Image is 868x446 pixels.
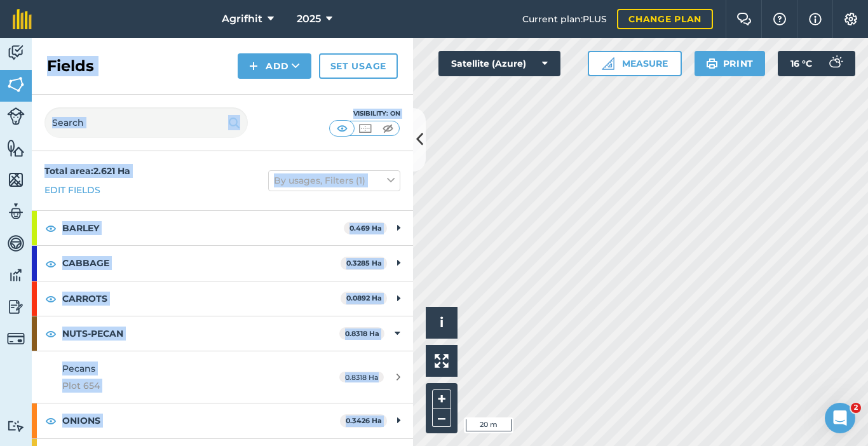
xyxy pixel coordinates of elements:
a: Edit fields [44,183,100,197]
img: fieldmargin Logo [13,9,32,29]
img: svg+xml;base64,PHN2ZyB4bWxucz0iaHR0cDovL3d3dy53My5vcmcvMjAwMC9zdmciIHdpZHRoPSI1NiIgaGVpZ2h0PSI2MC... [7,170,25,189]
img: svg+xml;base64,PHN2ZyB4bWxucz0iaHR0cDovL3d3dy53My5vcmcvMjAwMC9zdmciIHdpZHRoPSIxNyIgaGVpZ2h0PSIxNy... [809,11,822,27]
span: Pecans [62,363,95,374]
img: svg+xml;base64,PHN2ZyB4bWxucz0iaHR0cDovL3d3dy53My5vcmcvMjAwMC9zdmciIHdpZHRoPSIxOCIgaGVpZ2h0PSIyNC... [45,220,57,236]
button: + [432,389,451,409]
a: Change plan [617,9,713,29]
img: A cog icon [843,13,858,25]
strong: CABBAGE [62,246,341,280]
button: Measure [588,51,682,76]
button: 16 °C [778,51,855,76]
button: – [432,409,451,427]
span: i [440,314,444,330]
img: svg+xml;base64,PD94bWwgdmVyc2lvbj0iMS4wIiBlbmNvZGluZz0idXRmLTgiPz4KPCEtLSBHZW5lcmF0b3I6IEFkb2JlIE... [7,297,25,316]
strong: 0.469 Ha [349,224,382,233]
img: svg+xml;base64,PHN2ZyB4bWxucz0iaHR0cDovL3d3dy53My5vcmcvMjAwMC9zdmciIHdpZHRoPSIxOSIgaGVpZ2h0PSIyNC... [228,115,240,130]
div: ONIONS0.3426 Ha [32,403,413,438]
img: svg+xml;base64,PHN2ZyB4bWxucz0iaHR0cDovL3d3dy53My5vcmcvMjAwMC9zdmciIHdpZHRoPSI1MCIgaGVpZ2h0PSI0MC... [334,122,350,135]
div: NUTS-PECAN0.8318 Ha [32,316,413,351]
img: svg+xml;base64,PHN2ZyB4bWxucz0iaHR0cDovL3d3dy53My5vcmcvMjAwMC9zdmciIHdpZHRoPSIxOCIgaGVpZ2h0PSIyNC... [45,291,57,306]
img: svg+xml;base64,PD94bWwgdmVyc2lvbj0iMS4wIiBlbmNvZGluZz0idXRmLTgiPz4KPCEtLSBHZW5lcmF0b3I6IEFkb2JlIE... [7,420,25,432]
img: svg+xml;base64,PHN2ZyB4bWxucz0iaHR0cDovL3d3dy53My5vcmcvMjAwMC9zdmciIHdpZHRoPSI1NiIgaGVpZ2h0PSI2MC... [7,139,25,158]
input: Search [44,107,248,138]
img: svg+xml;base64,PHN2ZyB4bWxucz0iaHR0cDovL3d3dy53My5vcmcvMjAwMC9zdmciIHdpZHRoPSIxOCIgaGVpZ2h0PSIyNC... [45,326,57,341]
strong: BARLEY [62,211,344,245]
img: Four arrows, one pointing top left, one top right, one bottom right and the last bottom left [435,354,449,368]
strong: 0.8318 Ha [345,329,379,338]
a: PecansPlot 6540.8318 Ha [32,351,413,403]
strong: 0.3285 Ha [346,259,382,267]
span: 2025 [297,11,321,27]
div: CARROTS0.0892 Ha [32,281,413,316]
button: By usages, Filters (1) [268,170,400,191]
img: svg+xml;base64,PHN2ZyB4bWxucz0iaHR0cDovL3d3dy53My5vcmcvMjAwMC9zdmciIHdpZHRoPSI1MCIgaGVpZ2h0PSI0MC... [357,122,373,135]
iframe: Intercom live chat [825,403,855,433]
span: 2 [851,403,861,413]
img: A question mark icon [772,13,787,25]
span: Agrifhit [222,11,262,27]
img: svg+xml;base64,PHN2ZyB4bWxucz0iaHR0cDovL3d3dy53My5vcmcvMjAwMC9zdmciIHdpZHRoPSI1NiIgaGVpZ2h0PSI2MC... [7,75,25,94]
img: svg+xml;base64,PD94bWwgdmVyc2lvbj0iMS4wIiBlbmNvZGluZz0idXRmLTgiPz4KPCEtLSBHZW5lcmF0b3I6IEFkb2JlIE... [7,43,25,62]
img: svg+xml;base64,PD94bWwgdmVyc2lvbj0iMS4wIiBlbmNvZGluZz0idXRmLTgiPz4KPCEtLSBHZW5lcmF0b3I6IEFkb2JlIE... [822,51,848,76]
strong: ONIONS [62,403,340,438]
div: Visibility: On [329,109,400,119]
img: svg+xml;base64,PD94bWwgdmVyc2lvbj0iMS4wIiBlbmNvZGluZz0idXRmLTgiPz4KPCEtLSBHZW5lcmF0b3I6IEFkb2JlIE... [7,266,25,285]
img: svg+xml;base64,PD94bWwgdmVyc2lvbj0iMS4wIiBlbmNvZGluZz0idXRmLTgiPz4KPCEtLSBHZW5lcmF0b3I6IEFkb2JlIE... [7,330,25,348]
button: Satellite (Azure) [438,51,560,76]
strong: 0.0892 Ha [346,294,382,302]
img: svg+xml;base64,PHN2ZyB4bWxucz0iaHR0cDovL3d3dy53My5vcmcvMjAwMC9zdmciIHdpZHRoPSIxOCIgaGVpZ2h0PSIyNC... [45,256,57,271]
span: 0.8318 Ha [339,372,384,382]
button: Add [238,53,311,79]
img: svg+xml;base64,PD94bWwgdmVyc2lvbj0iMS4wIiBlbmNvZGluZz0idXRmLTgiPz4KPCEtLSBHZW5lcmF0b3I6IEFkb2JlIE... [7,202,25,221]
img: svg+xml;base64,PD94bWwgdmVyc2lvbj0iMS4wIiBlbmNvZGluZz0idXRmLTgiPz4KPCEtLSBHZW5lcmF0b3I6IEFkb2JlIE... [7,234,25,253]
span: Plot 654 [62,379,301,393]
strong: CARROTS [62,281,341,316]
strong: NUTS-PECAN [62,316,339,351]
div: BARLEY0.469 Ha [32,211,413,245]
button: i [426,307,458,339]
img: svg+xml;base64,PHN2ZyB4bWxucz0iaHR0cDovL3d3dy53My5vcmcvMjAwMC9zdmciIHdpZHRoPSIxOSIgaGVpZ2h0PSIyNC... [706,56,718,71]
strong: 0.3426 Ha [346,416,382,425]
div: CABBAGE0.3285 Ha [32,246,413,280]
img: svg+xml;base64,PHN2ZyB4bWxucz0iaHR0cDovL3d3dy53My5vcmcvMjAwMC9zdmciIHdpZHRoPSI1MCIgaGVpZ2h0PSI0MC... [380,122,396,135]
h2: Fields [47,56,94,76]
button: Print [695,51,766,76]
strong: Total area : 2.621 Ha [44,165,130,177]
a: Set usage [319,53,398,79]
span: Current plan : PLUS [522,12,607,26]
img: svg+xml;base64,PHN2ZyB4bWxucz0iaHR0cDovL3d3dy53My5vcmcvMjAwMC9zdmciIHdpZHRoPSIxNCIgaGVpZ2h0PSIyNC... [249,58,258,74]
img: svg+xml;base64,PHN2ZyB4bWxucz0iaHR0cDovL3d3dy53My5vcmcvMjAwMC9zdmciIHdpZHRoPSIxOCIgaGVpZ2h0PSIyNC... [45,413,57,428]
span: 16 ° C [790,51,812,76]
img: svg+xml;base64,PD94bWwgdmVyc2lvbj0iMS4wIiBlbmNvZGluZz0idXRmLTgiPz4KPCEtLSBHZW5lcmF0b3I6IEFkb2JlIE... [7,107,25,125]
img: Two speech bubbles overlapping with the left bubble in the forefront [736,13,752,25]
img: Ruler icon [602,57,614,70]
